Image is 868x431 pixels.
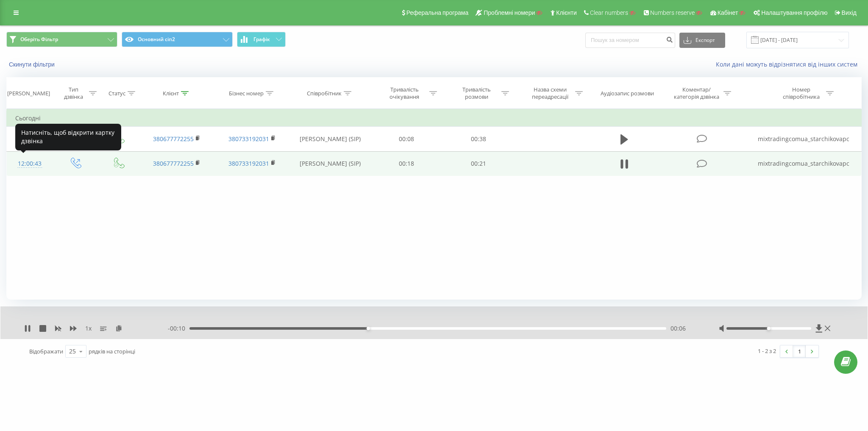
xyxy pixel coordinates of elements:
[746,127,862,151] td: mixtradingcomua_starchikovapc
[670,324,686,333] span: 00:06
[122,32,233,47] button: Основний сіп2
[289,151,370,176] td: [PERSON_NAME] (SIP)
[746,151,862,176] td: mixtradingcomua_starchikovapc
[679,33,725,48] button: Експорт
[758,347,776,355] div: 1 - 2 з 2
[89,348,135,355] span: рядків на сторінці
[85,324,92,333] span: 1 x
[289,127,370,151] td: [PERSON_NAME] (SIP)
[108,90,125,97] div: Статус
[382,86,427,100] div: Тривалість очікування
[442,151,515,176] td: 00:21
[69,347,76,356] div: 25
[793,345,806,357] a: 1
[370,127,442,151] td: 00:08
[229,90,264,97] div: Бізнес номер
[163,90,179,97] div: Клієнт
[367,327,370,330] div: Accessibility label
[585,33,675,48] input: Пошук за номером
[672,86,721,100] div: Коментар/категорія дзвінка
[228,159,269,167] a: 380733192031
[556,9,577,16] span: Клієнти
[406,9,469,16] span: Реферальна програма
[370,151,442,176] td: 00:18
[716,60,862,68] a: Коли дані можуть відрізнятися вiд інших систем
[168,324,189,333] span: - 00:10
[15,156,45,172] div: 12:00:43
[718,9,738,16] span: Кабінет
[228,135,269,143] a: 380733192031
[153,135,194,143] a: 380677772255
[590,9,628,16] span: Clear numbers
[60,86,87,100] div: Тип дзвінка
[842,9,857,16] span: Вихід
[528,86,573,100] div: Назва схеми переадресації
[442,127,515,151] td: 00:38
[253,36,270,42] span: Графік
[15,124,121,150] div: Натисніть, щоб відкрити картку дзвінка
[7,90,50,97] div: [PERSON_NAME]
[484,9,535,16] span: Проблемні номери
[767,327,771,330] div: Accessibility label
[761,9,827,16] span: Налаштування профілю
[153,159,194,167] a: 380677772255
[779,86,824,100] div: Номер співробітника
[601,90,654,97] div: Аудіозапис розмови
[307,90,342,97] div: Співробітник
[6,61,59,68] button: Скинути фільтри
[650,9,695,16] span: Numbers reserve
[7,110,862,127] td: Сьогодні
[454,86,499,100] div: Тривалість розмови
[29,348,63,355] span: Відображати
[20,36,58,43] span: Оберіть Фільтр
[237,32,286,47] button: Графік
[6,32,117,47] button: Оберіть Фільтр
